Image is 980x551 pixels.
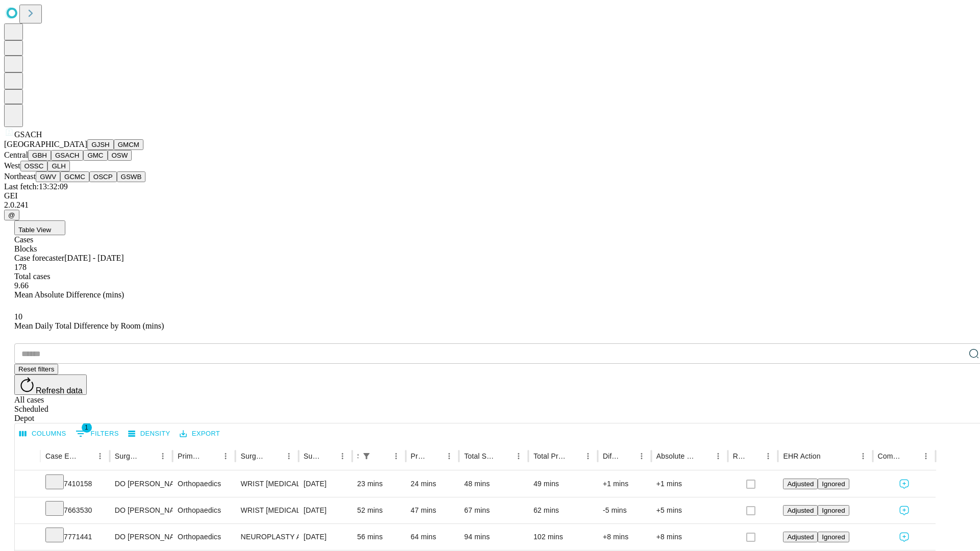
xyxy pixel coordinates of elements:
div: DO [PERSON_NAME] [PERSON_NAME] Do [115,524,167,550]
span: Ignored [822,533,845,541]
div: 52 mins [357,497,401,523]
div: Total Scheduled Duration [464,452,496,460]
div: 64 mins [411,524,454,550]
div: 47 mins [411,497,454,523]
div: 67 mins [464,497,523,523]
button: Adjusted [783,479,818,489]
button: Sort [620,449,634,463]
div: Orthopaedics [178,471,230,497]
span: Table View [18,226,51,234]
span: Mean Absolute Difference (mins) [14,290,124,299]
span: Adjusted [787,533,814,541]
div: WRIST [MEDICAL_DATA] SURGERY RELEASE TRANSVERSE [MEDICAL_DATA] LIGAMENT [240,497,293,523]
div: Predicted In Room Duration [411,452,427,460]
span: 9.66 [14,281,29,290]
button: GMCM [114,139,143,150]
button: Refresh data [14,374,87,395]
button: Menu [511,449,526,463]
button: Menu [919,449,933,463]
div: +5 mins [656,497,723,523]
div: 56 mins [357,524,401,550]
div: Orthopaedics [178,497,230,523]
div: DO [PERSON_NAME] [PERSON_NAME] Do [115,497,167,523]
div: Primary Service [178,452,203,460]
button: Menu [634,449,649,463]
div: Surgery Name [240,452,266,460]
button: Reset filters [14,364,58,374]
button: Export [177,426,223,442]
button: Sort [567,449,581,463]
span: Northeast [4,172,36,181]
span: Mean Daily Total Difference by Room (mins) [14,321,164,330]
button: Sort [747,449,761,463]
button: GSACH [51,150,83,161]
div: 102 mins [533,524,593,550]
span: @ [8,211,15,219]
button: Table View [14,220,65,235]
div: [DATE] [304,524,347,550]
div: Absolute Difference [656,452,696,460]
button: Sort [204,449,218,463]
span: Case forecaster [14,254,64,262]
button: Show filters [73,425,121,442]
div: WRIST [MEDICAL_DATA] SURGERY RELEASE TRANSVERSE [MEDICAL_DATA] LIGAMENT [240,471,293,497]
button: Sort [375,449,389,463]
div: 62 mins [533,497,593,523]
div: 7663530 [45,497,105,523]
button: Menu [761,449,775,463]
button: Expand [20,502,35,520]
span: Ignored [822,507,845,514]
div: 2.0.241 [4,201,976,210]
div: 1 active filter [359,449,374,463]
div: [DATE] [304,497,347,523]
div: Surgery Date [304,452,320,460]
button: Sort [267,449,282,463]
button: GJSH [87,139,114,150]
div: [DATE] [304,471,347,497]
div: Case Epic Id [45,452,78,460]
button: GLH [47,161,69,171]
div: +1 mins [603,471,646,497]
button: Expand [20,529,35,546]
div: Orthopaedics [178,524,230,550]
div: Scheduled In Room Duration [357,452,358,460]
button: Menu [93,449,107,463]
div: -5 mins [603,497,646,523]
span: Adjusted [787,507,814,514]
button: Menu [711,449,725,463]
div: +8 mins [603,524,646,550]
button: Menu [156,449,170,463]
span: Reset filters [18,365,54,373]
button: GBH [28,150,51,161]
div: Comments [878,452,903,460]
button: GCMC [60,171,89,182]
button: Adjusted [783,505,818,516]
div: 24 mins [411,471,454,497]
button: Sort [904,449,919,463]
div: NEUROPLASTY AND OR TRANSPOSITION [MEDICAL_DATA] WRIST [240,524,293,550]
button: Menu [581,449,595,463]
button: Sort [822,449,836,463]
span: West [4,161,20,170]
button: OSW [108,150,132,161]
button: Ignored [818,479,849,489]
div: DO [PERSON_NAME] [PERSON_NAME] Do [115,471,167,497]
button: Menu [856,449,870,463]
span: Refresh data [36,386,83,395]
div: EHR Action [783,452,820,460]
button: Sort [321,449,335,463]
button: Sort [79,449,93,463]
div: 7771441 [45,524,105,550]
button: GWV [36,171,60,182]
button: GSWB [117,171,146,182]
span: Central [4,151,28,159]
div: Resolved in EHR [733,452,746,460]
span: GSACH [14,130,42,139]
button: Menu [218,449,233,463]
span: Total cases [14,272,50,281]
button: Menu [442,449,456,463]
button: Ignored [818,532,849,542]
button: Adjusted [783,532,818,542]
span: 10 [14,312,22,321]
button: Menu [282,449,296,463]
